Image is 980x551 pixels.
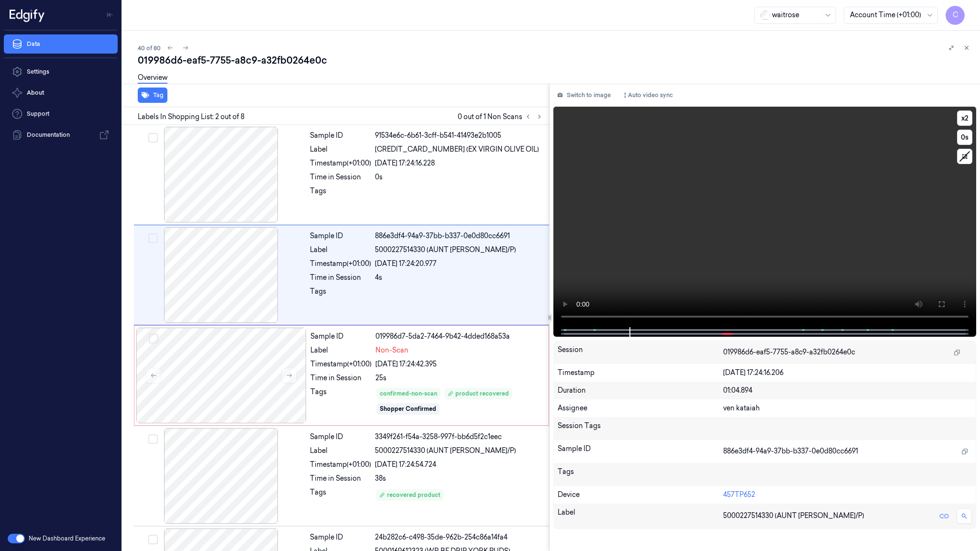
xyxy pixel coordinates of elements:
button: Switch to image [553,88,615,103]
div: Tags [310,387,372,416]
button: Auto video sync [618,88,677,103]
span: 5000227514330 (AUNT [PERSON_NAME]/P) [723,511,864,521]
span: 5000227514330 (AUNT [PERSON_NAME]/P) [375,245,516,255]
div: Device [558,490,723,500]
span: Labels In Shopping List: 2 out of 8 [138,112,244,122]
div: 019986d7-5da2-7464-9b42-4dded168a53a [375,331,543,342]
button: Select row [149,334,158,343]
div: 38s [375,474,543,484]
span: 019986d6-eaf5-7755-a8c9-a32fb0264e0c [723,347,855,357]
div: Sample ID [310,331,372,342]
div: Sample ID [558,444,723,459]
button: Select row [148,233,158,243]
div: Timestamp (+01:00) [310,259,371,269]
span: [CREDIT_CARD_NUMBER] (EX VIRGIN OLIVE OIL) [375,144,539,154]
div: recovered product [379,491,440,499]
div: 01:04.894 [723,386,972,396]
div: confirmed-non-scan [380,389,437,398]
div: Timestamp (+01:00) [310,158,371,168]
div: Timestamp (+01:00) [310,359,372,369]
button: Select row [148,434,158,444]
div: Tags [558,467,723,482]
a: Documentation [4,125,118,144]
span: Non-Scan [375,345,408,355]
div: Label [310,245,371,255]
div: [DATE] 17:24:42.395 [375,359,543,369]
div: Time in Session [310,273,371,283]
div: Timestamp [558,368,723,378]
div: Label [310,345,372,355]
div: Sample ID [310,231,371,241]
button: Select row [148,535,158,544]
div: Time in Session [310,172,371,182]
button: Toggle Navigation [102,7,118,22]
div: 0s [375,172,543,182]
a: Settings [4,62,118,81]
div: Sample ID [310,131,371,141]
div: Time in Session [310,474,371,484]
button: x2 [957,110,972,126]
div: Tags [310,487,371,503]
div: [DATE] 17:24:20.977 [375,259,543,269]
button: C [946,6,965,25]
a: Overview [138,73,167,84]
div: Duration [558,386,723,396]
a: Support [4,104,118,123]
div: product recovered [448,389,509,398]
div: Label [310,144,371,154]
div: 4s [375,273,543,283]
div: 886e3df4-94a9-37bb-b337-0e0d80cc6691 [375,231,543,241]
div: ven kataiah [723,403,972,413]
div: Timestamp (+01:00) [310,460,371,470]
div: 25s [375,373,543,383]
div: Label [310,446,371,456]
div: 019986d6-eaf5-7755-a8c9-a32fb0264e0c [138,54,972,67]
button: 0s [957,130,972,145]
div: [DATE] 17:24:16.228 [375,158,543,168]
span: 886e3df4-94a9-37bb-b337-0e0d80cc6691 [723,446,858,456]
div: Assignee [558,403,723,413]
button: Select row [148,133,158,143]
div: Tags [310,287,371,302]
div: [DATE] 17:24:16.206 [723,368,972,378]
div: 457TP652 [723,490,972,500]
span: 5000227514330 (AUNT [PERSON_NAME]/P) [375,446,516,456]
div: 24b282c6-c498-35de-962b-254c86a14fa4 [375,532,543,542]
div: Label [558,507,723,525]
div: Tags [310,186,371,201]
div: Time in Session [310,373,372,383]
span: 40 of 80 [138,44,161,52]
div: 3349f261-f54a-3258-997f-bb6d5f2c1eec [375,432,543,442]
div: Session [558,345,723,360]
div: Sample ID [310,432,371,442]
div: Shopper Confirmed [380,405,436,413]
button: Tag [138,88,167,103]
a: Data [4,34,118,54]
div: Session Tags [558,421,723,436]
span: 0 out of 1 Non Scans [458,111,545,122]
div: Sample ID [310,532,371,542]
button: About [4,83,118,102]
div: [DATE] 17:24:54.724 [375,460,543,470]
div: 91534e6c-6b61-3cff-b541-41493e2b1005 [375,131,543,141]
